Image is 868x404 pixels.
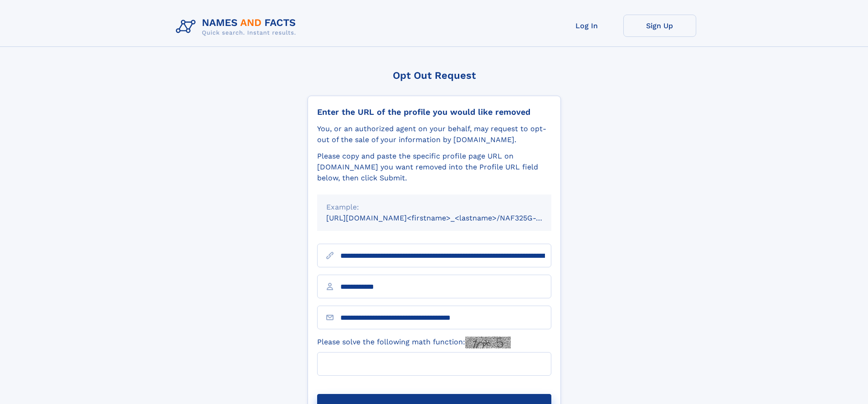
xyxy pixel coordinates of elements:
[317,337,511,348] label: Please solve the following math function:
[550,15,623,37] a: Log In
[317,123,551,145] div: You, or an authorized agent on your behalf, may request to opt-out of the sale of your informatio...
[308,70,561,81] div: Opt Out Request
[317,151,551,184] div: Please copy and paste the specific profile page URL on [DOMAIN_NAME] you want removed into the Pr...
[326,214,569,222] small: [URL][DOMAIN_NAME]<firstname>_<lastname>/NAF325G-xxxxxxxx
[317,107,551,117] div: Enter the URL of the profile you would like removed
[326,202,542,213] div: Example:
[623,15,696,37] a: Sign Up
[172,15,303,39] img: Logo Names and Facts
